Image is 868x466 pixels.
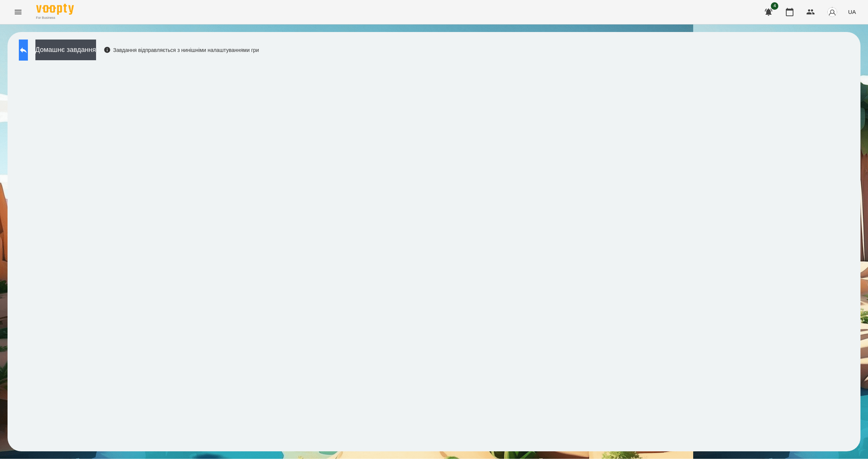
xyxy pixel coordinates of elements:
[845,5,859,19] button: UA
[827,7,837,17] img: avatar_s.png
[9,3,27,21] button: Menu
[35,40,96,60] button: Домашнє завдання
[848,8,856,16] span: UA
[36,4,74,15] img: Voopty Logo
[104,46,259,54] div: Завдання відправляється з нинішніми налаштуваннями гри
[771,2,778,10] span: 4
[36,15,74,20] span: For Business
